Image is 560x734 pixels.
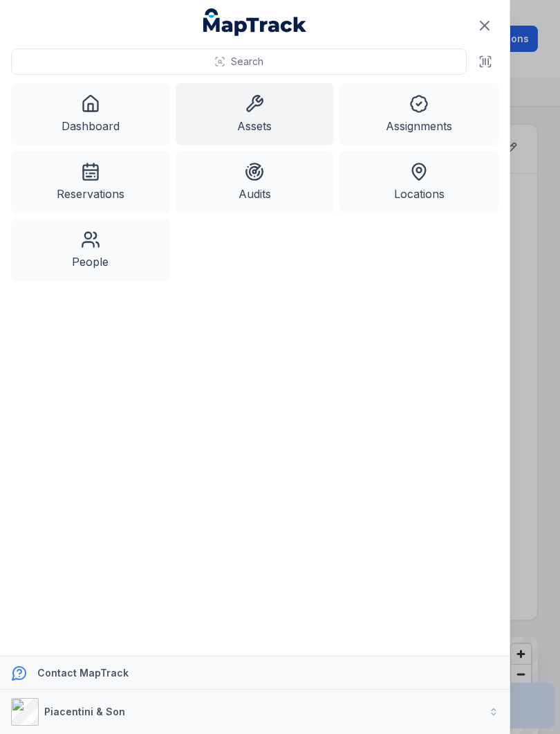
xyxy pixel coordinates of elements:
[11,48,467,75] button: Search
[44,706,125,717] strong: Piacentini & Son
[37,667,129,679] strong: Contact MapTrack
[203,8,307,36] a: MapTrack
[11,151,170,213] a: Reservations
[176,151,335,213] a: Audits
[176,83,335,145] a: Assets
[339,83,498,145] a: Assignments
[231,55,263,69] span: Search
[11,219,170,281] a: People
[11,83,170,145] a: Dashboard
[470,11,499,40] button: Close navigation
[339,151,498,213] a: Locations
